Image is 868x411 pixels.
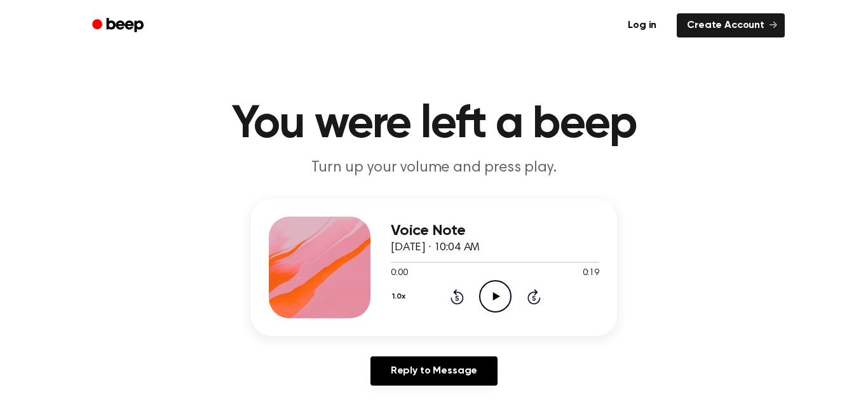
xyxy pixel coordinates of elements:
[391,222,599,239] h3: Voice Note
[370,356,498,386] a: Reply to Message
[190,158,678,179] p: Turn up your volume and press play.
[391,286,410,307] button: 1.0x
[109,102,759,147] h1: You were left a beep
[391,267,407,280] span: 0:00
[677,13,785,37] a: Create Account
[583,267,599,280] span: 0:19
[615,11,669,40] a: Log in
[83,13,155,38] a: Beep
[391,242,480,253] span: [DATE] · 10:04 AM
